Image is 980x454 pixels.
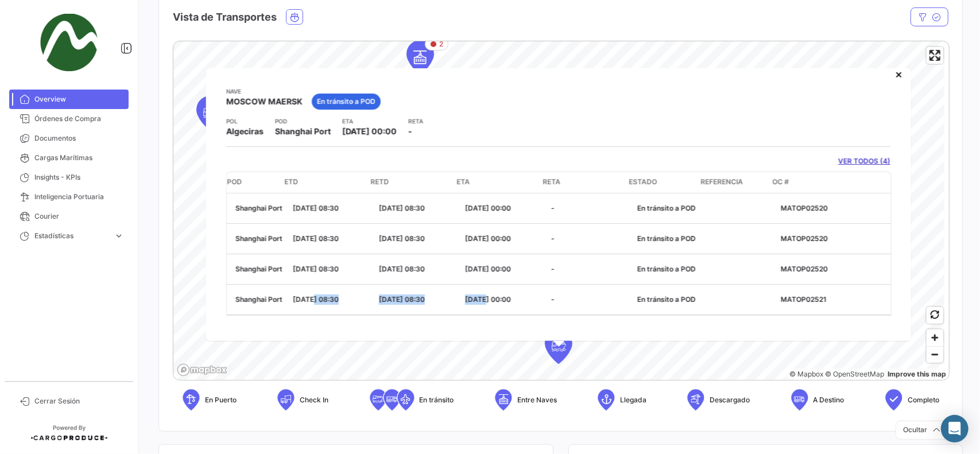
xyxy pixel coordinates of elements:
[235,264,282,273] span: Shanghai Port
[406,40,434,75] div: Map marker
[226,117,264,126] app-card-info-title: POL
[379,264,425,273] span: [DATE] 08:30
[888,63,911,86] button: Close popup
[34,114,124,124] span: Órdenes de Compra
[457,176,470,187] span: ETA
[927,47,943,64] button: Enter fullscreen
[452,172,539,192] datatable-header-cell: ETA
[543,176,561,187] span: RETA
[408,126,412,136] span: -
[280,172,366,192] datatable-header-cell: ETD
[420,395,454,405] span: En tránsito
[9,187,129,207] a: Inteligencia Portuaria
[293,264,339,273] span: [DATE] 08:30
[908,395,939,405] span: Completo
[637,294,696,303] span: En tránsito a POD
[379,234,425,242] span: [DATE] 08:30
[286,10,303,24] button: Ocean
[637,203,696,212] span: En tránsito a POD
[789,370,823,378] a: Mapbox
[317,96,375,107] span: En tránsito a POD
[927,329,943,346] button: Zoom in
[551,264,555,273] span: -
[34,153,124,163] span: Cargas Marítimas
[781,233,886,243] p: MATOP02520
[620,395,646,405] span: Llegada
[379,294,425,303] span: [DATE] 08:30
[235,294,282,303] span: Shanghai Port
[696,172,768,192] datatable-header-cell: Referencia
[173,41,944,381] canvas: Map
[710,395,750,405] span: Descargado
[34,172,124,183] span: Insights - KPIs
[34,133,124,143] span: Documentos
[342,126,397,136] span: [DATE] 00:00
[9,129,129,148] a: Documentos
[34,396,124,406] span: Cerrar Sesión
[551,203,555,212] span: -
[34,192,124,202] span: Inteligencia Portuaria
[379,203,425,212] span: [DATE] 08:30
[9,109,129,129] a: Órdenes de Compra
[300,395,328,405] span: Check In
[227,176,242,187] span: POD
[9,148,129,168] a: Cargas Marítimas
[40,14,98,71] img: 3a440d95-eebb-4dfb-b41b-1f66e681ef8f.png
[114,231,124,241] span: expand_more
[814,395,845,405] span: A Destino
[235,234,282,242] span: Shanghai Port
[941,415,969,443] div: Abrir Intercom Messenger
[342,117,397,126] app-card-info-title: ETA
[781,203,886,213] p: MATOP02520
[927,347,943,363] span: Zoom out
[545,329,572,364] div: Map marker
[439,39,443,49] span: 2
[625,172,696,192] datatable-header-cell: Estado
[34,94,124,104] span: Overview
[465,264,511,273] span: [DATE] 00:00
[465,234,511,242] span: [DATE] 00:00
[768,172,883,192] datatable-header-cell: OC #
[293,294,339,303] span: [DATE] 08:30
[701,176,743,187] span: Referencia
[285,176,299,187] span: ETD
[173,9,277,25] h4: Vista de Transportes
[551,294,555,303] span: -
[9,90,129,109] a: Overview
[275,126,331,137] span: Shanghai Port
[539,172,625,192] datatable-header-cell: RETA
[826,370,885,378] a: OpenStreetMap
[34,211,124,222] span: Courier
[293,234,339,242] span: [DATE] 08:30
[226,126,264,137] span: Algeciras
[196,96,224,130] div: Map marker
[293,203,339,212] span: [DATE] 08:30
[517,395,557,405] span: Entre Naves
[275,117,331,126] app-card-info-title: POD
[223,172,280,192] datatable-header-cell: POD
[9,168,129,187] a: Insights - KPIs
[773,176,789,187] span: OC #
[637,264,696,273] span: En tránsito a POD
[888,370,946,378] a: Map feedback
[465,203,511,212] span: [DATE] 00:00
[629,176,657,187] span: Estado
[205,395,237,405] span: En Puerto
[896,421,948,440] button: Ocultar
[465,294,511,303] span: [DATE] 00:00
[34,231,109,241] span: Estadísticas
[551,234,555,242] span: -
[226,96,303,107] span: MOSCOW MAERSK
[839,156,891,166] a: VER TODOS (4)
[235,203,282,212] span: Shanghai Port
[177,363,227,377] a: Mapbox logo
[637,234,696,242] span: En tránsito a POD
[9,207,129,226] a: Courier
[226,87,303,96] app-card-info-title: Nave
[927,346,943,363] button: Zoom out
[781,263,886,274] p: MATOP02520
[781,294,886,304] p: MATOP02521
[408,117,423,126] app-card-info-title: RETA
